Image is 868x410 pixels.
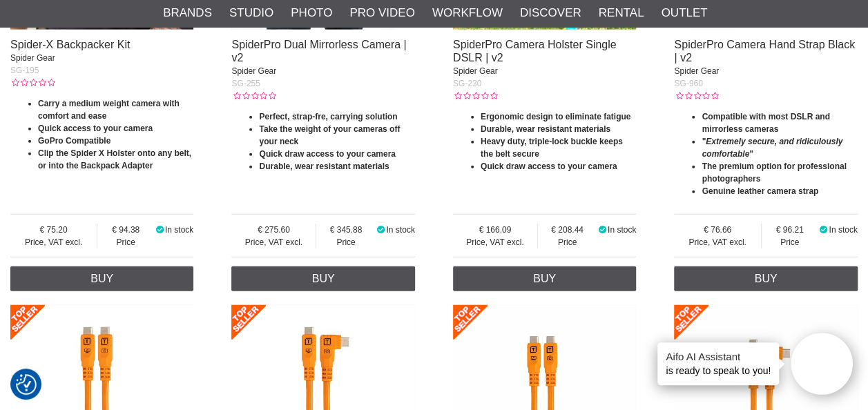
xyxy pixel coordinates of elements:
div: Customer rating: 0 [453,90,497,102]
span: In stock [608,225,636,235]
a: Buy [231,266,414,291]
span: 94.38 [97,224,154,236]
strong: Durable, wear resistant materials [259,162,389,171]
strong: Quick draw access to your camera [259,149,395,159]
strong: Quick access to your camera [38,124,153,133]
span: Price [97,236,154,248]
strong: Ergonomic design to eliminate fatigue [481,112,630,121]
span: SG-230 [453,79,481,88]
strong: Perfect, strap-fre, carrying solution [259,112,397,121]
span: 275.60 [231,224,316,236]
span: Price [762,236,818,248]
span: 166.09 [453,224,537,236]
span: 96.21 [762,224,818,236]
span: 76.66 [674,224,760,236]
span: Price, VAT excl. [231,236,316,248]
span: Price [538,236,597,248]
a: SpiderPro Camera Hand Strap Black | v2 [674,39,854,64]
div: Customer rating: 0 [674,90,718,102]
a: Buy [674,266,857,291]
strong: Take the weight of your cameras off your neck [259,124,400,146]
a: Pro Video [349,4,414,22]
button: Consent Preferences [16,372,37,397]
span: Spider Gear [231,66,276,76]
strong: Heavy duty, triple-lock buckle keeps the belt secure [481,137,623,159]
span: Price, VAT excl. [674,236,760,248]
h4: Aifo AI Assistant [666,349,771,364]
strong: Quick draw access to your camera [481,162,617,171]
span: Spider Gear [674,66,719,76]
i: In stock [154,225,165,235]
span: SG-255 [231,79,260,88]
a: Brands [163,4,212,22]
a: Buy [453,266,636,291]
div: Customer rating: 0 [231,90,276,102]
span: In stock [386,225,414,235]
i: In stock [818,225,829,235]
span: 208.44 [538,224,597,236]
a: Rental [599,4,644,22]
img: Revisit consent button [16,374,37,395]
div: Customer rating: 0 [10,77,55,89]
a: SpiderPro Dual Mirrorless Camera | v2 [231,39,406,64]
i: In stock [376,225,387,235]
strong: Compatible with most DSLR and mirrorless cameras [702,112,829,134]
i: In stock [597,225,608,235]
em: Extremely secure, and ridiculously comfortable [702,137,842,159]
a: Studio [229,4,273,22]
div: is ready to speak to you! [657,342,779,385]
strong: Carry a medium weight camera with comfort and ease [38,99,180,121]
a: Workflow [432,4,503,22]
span: Spider Gear [453,66,498,76]
a: Outlet [661,4,707,22]
a: Photo [291,4,332,22]
span: Price, VAT excl. [453,236,537,248]
span: In stock [165,225,193,235]
span: 345.88 [316,224,375,236]
strong: Clip the Spider X Holster onto any belt, or into the Backpack Adapter [38,148,191,170]
strong: " " [702,137,842,159]
span: Price [316,236,375,248]
span: In stock [829,225,857,235]
a: Spider-X Backpacker Kit [10,39,130,50]
strong: Durable, wear resistant materials [481,124,610,134]
a: Buy [10,266,193,291]
span: Price, VAT excl. [10,236,97,248]
span: SG-960 [674,79,702,88]
span: SG-195 [10,66,39,75]
strong: GoPro Compatible [38,136,110,146]
strong: The premium option for professional photographers [702,162,846,184]
a: Discover [520,4,581,22]
span: Spider Gear [10,53,55,63]
span: 75.20 [10,224,97,236]
a: SpiderPro Camera Holster Single DSLR | v2 [453,39,617,64]
strong: Genuine leather camera strap [702,186,818,196]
